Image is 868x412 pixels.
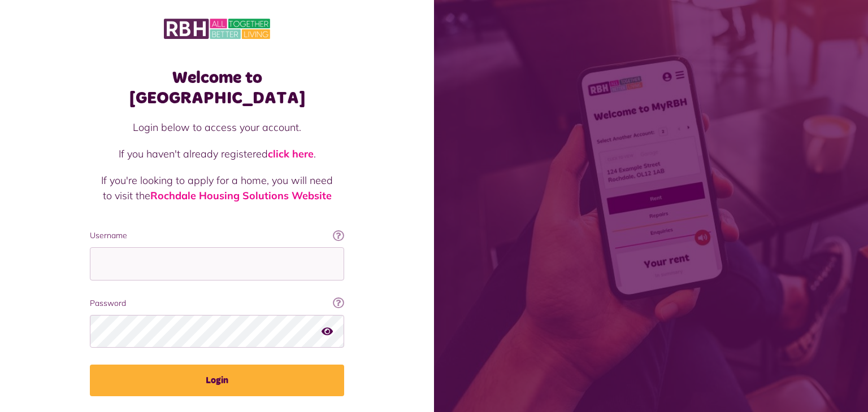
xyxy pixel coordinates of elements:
a: click here [268,147,314,160]
label: Username [90,230,344,242]
img: MyRBH [164,17,270,41]
label: Password [90,297,344,309]
p: Login below to access your account. [101,120,333,135]
p: If you're looking to apply for a home, you will need to visit the [101,173,333,203]
p: If you haven't already registered . [101,146,333,161]
a: Rochdale Housing Solutions Website [150,189,332,202]
h1: Welcome to [GEOGRAPHIC_DATA] [90,68,344,108]
button: Login [90,365,344,396]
